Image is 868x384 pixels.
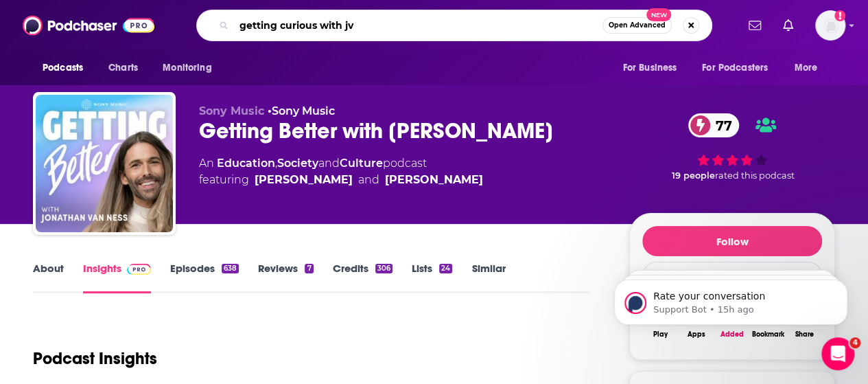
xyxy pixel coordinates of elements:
[217,157,275,170] a: Education
[849,337,860,348] span: 4
[127,264,151,275] img: Podchaser Pro
[815,10,845,41] button: Show profile menu
[795,58,818,78] span: More
[199,104,264,117] span: Sony Music
[646,8,671,21] span: New
[272,104,335,117] a: Sony Music
[277,157,318,170] a: Society
[785,55,835,81] button: open menu
[163,58,211,78] span: Monitoring
[222,264,239,273] div: 638
[439,264,452,273] div: 24
[33,348,157,369] h1: Podcast Insights
[594,251,868,347] iframe: Intercom notifications message
[340,157,383,170] a: Culture
[629,104,835,190] div: 77 19 peoplerated this podcast
[199,155,483,188] div: An podcast
[196,10,712,41] div: Search podcasts, credits, & more...
[153,55,229,81] button: open menu
[358,172,379,188] span: and
[36,95,173,232] img: Getting Better with Jonathan Van Ness
[385,172,483,188] div: [PERSON_NAME]
[821,337,854,370] iframe: Intercom live chat
[672,170,715,181] span: 19 people
[642,226,822,256] button: Follow
[609,22,666,29] span: Open Advanced
[815,10,845,41] img: User Profile
[318,157,340,170] span: and
[258,262,313,293] a: Reviews7
[375,264,392,273] div: 306
[602,17,672,34] button: Open AdvancedNew
[613,55,694,81] button: open menu
[23,12,154,38] img: Podchaser - Follow, Share and Rate Podcasts
[83,262,151,293] a: InsightsPodchaser Pro
[305,264,313,273] div: 7
[333,262,392,293] a: Credits306
[412,262,452,293] a: Lists24
[702,58,768,78] span: For Podcasters
[777,14,799,37] a: Show notifications dropdown
[743,14,766,37] a: Show notifications dropdown
[693,55,788,81] button: open menu
[834,10,845,21] svg: Add a profile image
[43,58,83,78] span: Podcasts
[471,262,505,293] a: Similar
[275,157,277,170] span: ,
[33,55,101,81] button: open menu
[815,10,845,41] span: Logged in as dbartlett
[702,113,739,137] span: 77
[170,262,239,293] a: Episodes638
[108,58,138,78] span: Charts
[622,58,677,78] span: For Business
[688,113,739,137] a: 77
[33,262,64,293] a: About
[234,14,602,36] input: Search podcasts, credits, & more...
[199,172,483,188] span: featuring
[255,172,353,188] a: Jonathan Van Ness
[268,104,335,117] span: •
[99,55,146,81] a: Charts
[715,170,795,181] span: rated this podcast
